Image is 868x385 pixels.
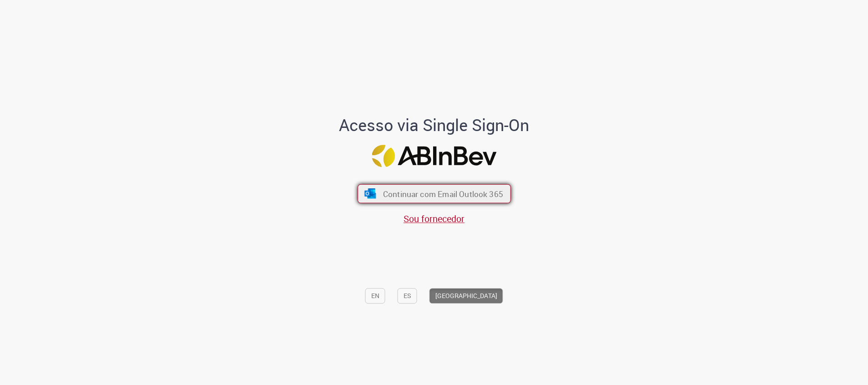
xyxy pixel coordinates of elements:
[429,288,503,304] button: [GEOGRAPHIC_DATA]
[365,288,385,304] button: EN
[398,288,417,304] button: ES
[363,188,377,198] img: ícone Azure/Microsoft 360
[383,188,503,199] span: Continuar com Email Outlook 365
[404,213,464,225] a: Sou fornecedor
[308,116,560,134] h1: Acesso via Single Sign-On
[358,184,511,203] button: ícone Azure/Microsoft 360 Continuar com Email Outlook 365
[372,145,496,167] img: Logo ABInBev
